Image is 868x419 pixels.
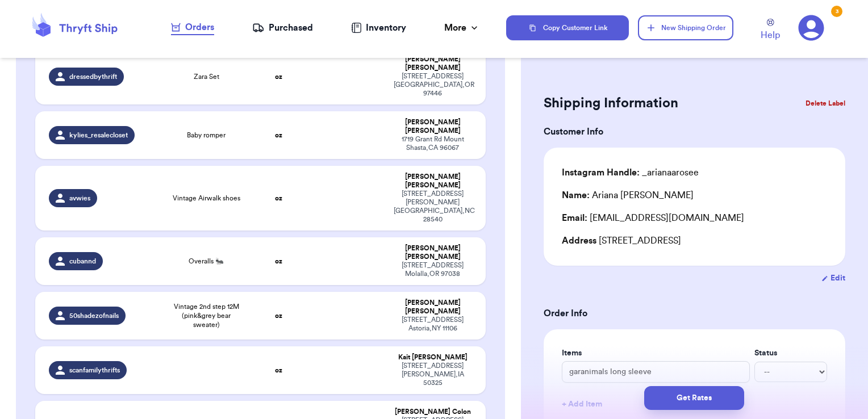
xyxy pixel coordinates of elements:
span: Zara Set [194,72,219,81]
button: Delete Label [801,91,850,116]
div: [PERSON_NAME] [PERSON_NAME] [394,299,473,316]
span: 50shadezofnails [69,311,119,320]
strong: oz [275,312,282,319]
button: Copy Customer Link [506,15,629,40]
div: [PERSON_NAME] [PERSON_NAME] [394,55,473,72]
span: Overalls 🐜 [189,257,224,266]
div: [STREET_ADDRESS] [GEOGRAPHIC_DATA] , OR 97446 [394,72,473,98]
strong: oz [275,132,282,139]
span: Address [562,236,596,245]
strong: oz [275,258,282,265]
span: Name: [562,191,590,200]
strong: oz [275,195,282,202]
div: [EMAIL_ADDRESS][DOMAIN_NAME] [562,211,827,225]
div: Orders [171,20,214,34]
span: Email: [562,213,587,223]
div: Kait [PERSON_NAME] [394,353,473,362]
div: [STREET_ADDRESS][PERSON_NAME] [GEOGRAPHIC_DATA] , NC 28540 [394,190,473,224]
h3: Customer Info [544,125,845,139]
strong: oz [275,367,282,374]
h3: Order Info [544,307,845,320]
label: Items [562,347,750,359]
span: kylies_resalecloset [69,131,128,140]
div: [PERSON_NAME] Colon [394,408,473,416]
div: [STREET_ADDRESS] [562,234,827,248]
a: Inventory [351,21,406,35]
div: Ariana [PERSON_NAME] [562,188,694,202]
span: Baby romper [187,131,226,140]
div: _arianaarosee [562,166,699,179]
div: [STREET_ADDRESS] Molalla , OR 97038 [394,261,473,278]
div: 3 [831,6,842,17]
button: Get Rates [644,386,744,410]
label: Status [754,347,827,359]
button: New Shipping Order [638,15,733,40]
span: Help [761,28,780,42]
a: Purchased [252,21,313,35]
div: More [444,21,480,35]
button: Edit [821,273,845,284]
div: 1719 Grant Rd Mount Shasta , CA 96067 [394,135,473,152]
a: 3 [798,15,824,41]
a: Help [761,19,780,42]
span: dressedbythrift [69,72,117,81]
div: [PERSON_NAME] [PERSON_NAME] [394,173,473,190]
span: Vintage 2nd step 12M (pink&grey bear sweater) [168,302,245,329]
span: Vintage Airwalk shoes [173,194,240,203]
a: Orders [171,20,214,35]
div: [PERSON_NAME] [PERSON_NAME] [394,244,473,261]
span: avwies [69,194,90,203]
div: [STREET_ADDRESS] [PERSON_NAME] , IA 50325 [394,362,473,387]
span: cubannd [69,257,96,266]
strong: oz [275,73,282,80]
span: scanfamilythrifts [69,366,120,375]
div: [PERSON_NAME] [PERSON_NAME] [394,118,473,135]
div: [STREET_ADDRESS] Astoria , NY 11106 [394,316,473,333]
h2: Shipping Information [544,94,678,112]
span: Instagram Handle: [562,168,640,177]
